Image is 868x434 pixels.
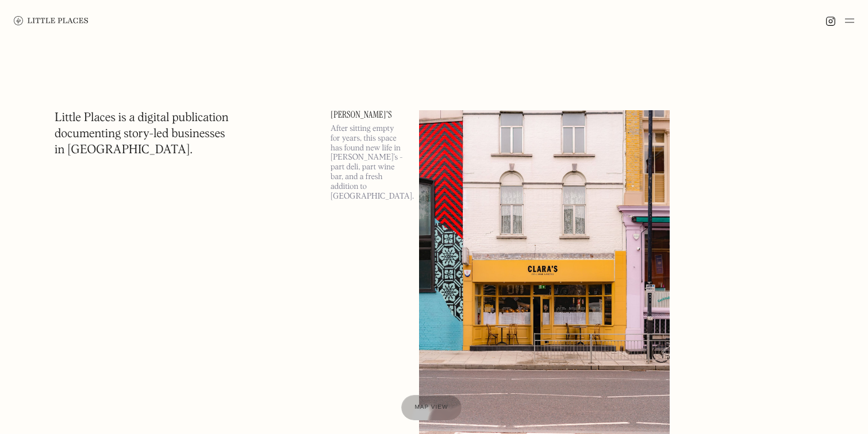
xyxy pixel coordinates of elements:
[331,124,405,201] p: After sitting empty for years, this space has found new life in [PERSON_NAME]’s - part deli, part...
[331,110,405,119] a: [PERSON_NAME]'s
[55,110,229,158] h1: Little Places is a digital publication documenting story-led businesses in [GEOGRAPHIC_DATA].
[401,395,462,420] a: Map view
[415,404,448,410] span: Map view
